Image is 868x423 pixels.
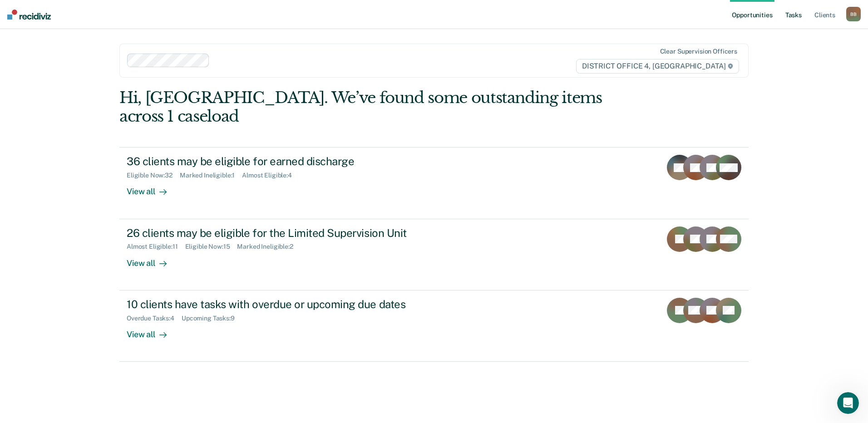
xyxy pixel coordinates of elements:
div: Almost Eligible : 11 [127,243,185,251]
div: View all [127,251,178,268]
div: Eligible Now : 15 [185,243,237,251]
div: B B [846,7,861,21]
img: Recidiviz [7,10,51,20]
div: View all [127,179,178,197]
div: Marked Ineligible : 2 [237,243,300,251]
a: 10 clients have tasks with overdue or upcoming due datesOverdue Tasks:4Upcoming Tasks:9View all [119,290,749,362]
div: 10 clients have tasks with overdue or upcoming due dates [127,298,445,311]
div: Clear supervision officers [660,48,737,55]
div: Almost Eligible : 4 [242,172,299,179]
span: DISTRICT OFFICE 4, [GEOGRAPHIC_DATA] [576,59,739,74]
div: Upcoming Tasks : 9 [182,315,242,322]
div: Marked Ineligible : 1 [180,172,242,179]
a: 36 clients may be eligible for earned dischargeEligible Now:32Marked Ineligible:1Almost Eligible:... [119,147,749,219]
a: 26 clients may be eligible for the Limited Supervision UnitAlmost Eligible:11Eligible Now:15Marke... [119,219,749,290]
div: Eligible Now : 32 [127,172,180,179]
div: Overdue Tasks : 4 [127,315,182,322]
iframe: Intercom live chat [837,392,859,414]
div: 36 clients may be eligible for earned discharge [127,155,445,168]
button: BB [846,7,861,21]
div: View all [127,322,178,339]
div: Hi, [GEOGRAPHIC_DATA]. We’ve found some outstanding items across 1 caseload [119,89,623,126]
div: 26 clients may be eligible for the Limited Supervision Unit [127,226,445,240]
